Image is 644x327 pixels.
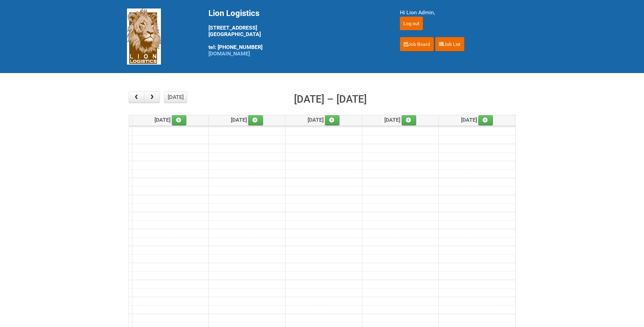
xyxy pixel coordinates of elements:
[208,8,383,57] div: [STREET_ADDRESS] [GEOGRAPHIC_DATA] tel: [PHONE_NUMBER]
[402,115,417,125] a: Add an event
[208,8,259,18] span: Lion Logistics
[400,17,423,30] input: Log out
[325,115,340,125] a: Add an event
[294,91,367,107] h2: [DATE] – [DATE]
[127,8,161,65] img: Lion Logistics
[248,115,263,125] a: Add an event
[231,117,263,123] span: [DATE]
[478,115,493,125] a: Add an event
[400,8,517,17] div: Hi Lion Admin,
[384,117,417,123] span: [DATE]
[461,117,493,123] span: [DATE]
[172,115,187,125] a: Add an event
[127,33,161,39] a: Lion Logistics
[435,37,464,51] a: Job List
[154,117,187,123] span: [DATE]
[308,117,340,123] span: [DATE]
[400,37,434,51] a: Job Board
[208,50,250,57] a: [DOMAIN_NAME]
[164,91,187,103] button: [DATE]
